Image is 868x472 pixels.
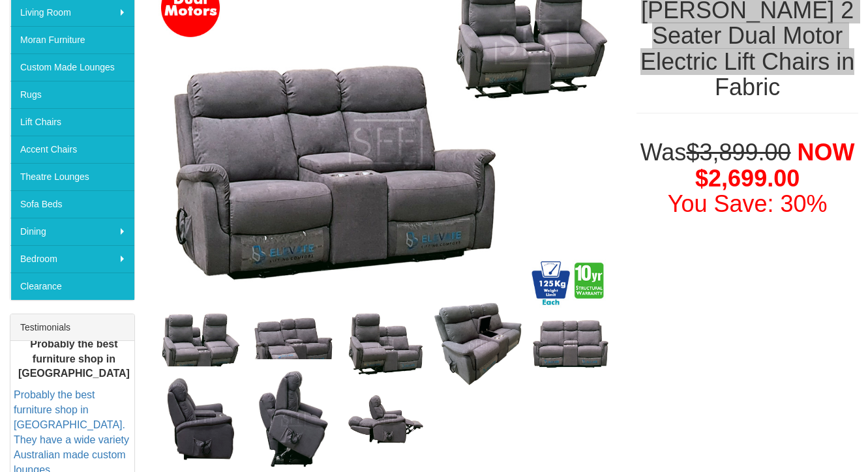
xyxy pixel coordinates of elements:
[636,140,858,217] h1: Was
[10,108,134,136] a: Lift Chairs
[10,26,134,53] a: Moran Furniture
[10,81,134,108] a: Rugs
[10,53,134,81] a: Custom Made Lounges
[10,273,134,300] a: Clearance
[10,314,134,341] div: Testimonials
[686,139,790,166] del: $3,899.00
[695,139,854,192] span: NOW $2,699.00
[18,338,130,379] b: Probably the best furniture shop in [GEOGRAPHIC_DATA]
[10,136,134,163] a: Accent Chairs
[668,190,828,217] font: You Save: 30%
[10,245,134,273] a: Bedroom
[10,218,134,245] a: Dining
[10,163,134,190] a: Theatre Lounges
[10,190,134,218] a: Sofa Beds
